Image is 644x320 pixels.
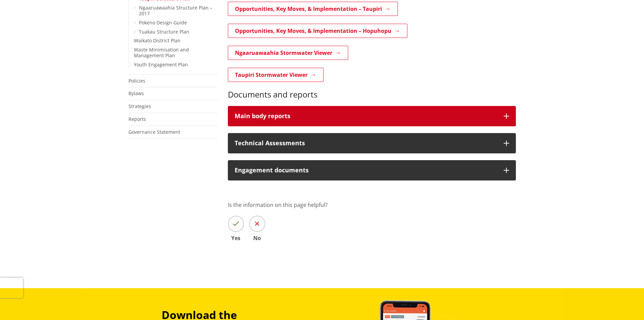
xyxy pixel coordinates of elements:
[128,90,144,97] a: Bylaws
[228,133,516,153] button: Technical Assessments
[134,37,181,44] a: Waikato District Plan
[613,292,637,316] iframe: Messenger Launcher
[228,160,516,180] button: Engagement documents
[128,129,180,135] a: Governance Statement
[228,235,244,241] span: Yes
[249,235,265,241] span: No
[139,4,212,17] a: Ngaaruawaahia Structure Plan – 2017
[228,106,516,126] button: Main body reports
[128,116,146,122] a: Reports
[139,19,187,26] a: Pokeno Design Guide
[134,46,189,59] a: Waste Minimisation and Management Plan
[139,28,189,35] a: Tuakau Structure Plan
[235,140,497,147] p: Technical Assessments
[228,201,516,209] p: Is the information on this page helpful?
[235,113,497,120] div: Main body reports
[228,2,398,16] a: Opportunities, Key Moves, & Implementation – Taupiri
[228,90,516,100] h3: Documents and reports
[134,61,188,68] a: Youth Engagement Plan
[128,78,145,84] a: Policies
[228,68,324,82] a: Taupiri Stormwater Viewer
[128,103,151,109] a: Strategies
[228,46,348,60] a: Ngaaruawaahia Stormwater Viewer
[228,24,407,38] a: Opportunities, Key Moves, & Implementation – Hopuhopu
[235,167,497,174] div: Engagement documents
